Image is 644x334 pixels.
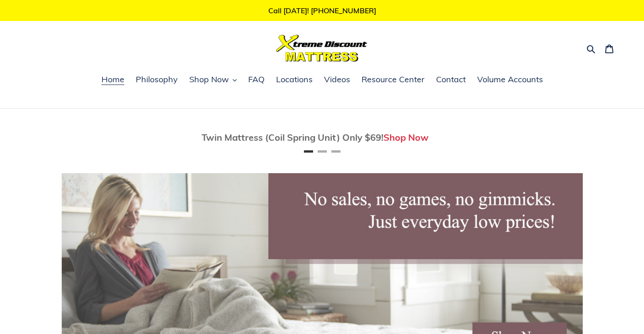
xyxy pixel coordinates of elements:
[97,73,129,87] a: Home
[436,74,466,85] span: Contact
[473,73,548,87] a: Volume Accounts
[189,74,229,85] span: Shop Now
[276,74,313,85] span: Locations
[324,74,350,85] span: Videos
[318,150,327,153] button: Page 2
[136,74,178,85] span: Philosophy
[276,35,367,62] img: Xtreme Discount Mattress
[131,73,182,87] a: Philosophy
[319,73,355,87] a: Videos
[383,132,429,143] a: Shop Now
[271,73,317,87] a: Locations
[431,73,470,87] a: Contact
[101,74,124,85] span: Home
[244,73,269,87] a: FAQ
[357,73,429,87] a: Resource Center
[248,74,265,85] span: FAQ
[185,73,241,87] button: Shop Now
[477,74,543,85] span: Volume Accounts
[362,74,425,85] span: Resource Center
[331,150,341,153] button: Page 3
[202,132,383,143] span: Twin Mattress (Coil Spring Unit) Only $69!
[304,150,313,153] button: Page 1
